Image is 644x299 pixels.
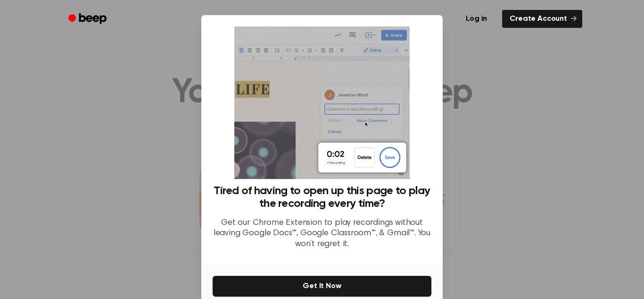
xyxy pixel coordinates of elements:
[502,10,582,28] a: Create Account
[213,218,431,250] p: Get our Chrome Extension to play recordings without leaving Google Docs™, Google Classroom™, & Gm...
[62,10,115,28] a: Beep
[213,185,431,210] h3: Tired of having to open up this page to play the recording every time?
[456,8,496,30] a: Log in
[213,276,431,297] button: Get It Now
[234,26,409,179] img: Beep extension in action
